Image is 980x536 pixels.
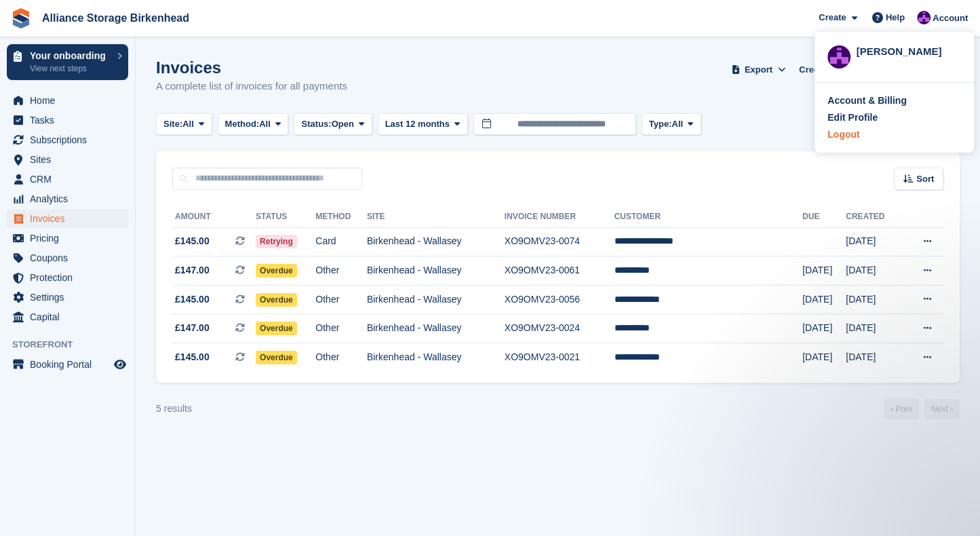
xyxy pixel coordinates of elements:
[172,206,256,228] th: Amount
[367,227,505,256] td: Birkenhead - Wallasey
[37,7,195,29] a: Alliance Storage Birkenhead
[301,117,331,131] span: Status:
[916,172,934,186] span: Sort
[7,91,128,110] a: menu
[30,209,111,228] span: Invoices
[827,94,961,108] a: Account & Billing
[7,189,128,208] a: menu
[884,399,919,419] a: Previous
[7,209,128,228] a: menu
[671,117,683,131] span: All
[886,11,905,24] span: Help
[378,113,468,136] button: Last 12 months
[256,235,297,248] span: Retrying
[332,117,354,131] span: Open
[846,256,902,286] td: [DATE]
[827,111,878,125] div: Edit Profile
[7,130,128,149] a: menu
[256,322,297,335] span: Overdue
[614,206,802,228] th: Customer
[649,117,672,131] span: Type:
[30,288,111,307] span: Settings
[827,128,859,142] div: Logout
[827,128,961,142] a: Logout
[7,288,128,307] a: menu
[175,234,210,248] span: £145.00
[30,62,111,75] p: View next steps
[256,293,297,307] span: Overdue
[846,314,902,343] td: [DATE]
[218,113,289,136] button: Method: All
[175,292,210,307] span: £145.00
[367,206,505,228] th: Site
[315,256,367,286] td: Other
[793,58,857,81] a: Credit Notes
[256,206,315,228] th: Status
[112,356,128,372] a: Preview store
[315,343,367,372] td: Other
[259,117,271,131] span: All
[7,229,128,248] a: menu
[802,343,846,372] td: [DATE]
[827,45,850,69] img: Romilly Norton
[30,51,111,60] p: Your onboarding
[175,263,210,277] span: £147.00
[156,113,212,136] button: Site: All
[315,314,367,343] td: Other
[256,351,297,364] span: Overdue
[856,44,961,56] div: [PERSON_NAME]
[933,12,968,25] span: Account
[182,117,194,131] span: All
[30,189,111,208] span: Analytics
[7,355,128,374] a: menu
[802,206,846,228] th: Due
[30,91,111,110] span: Home
[505,227,614,256] td: XO9OMV23-0074
[315,206,367,228] th: Method
[642,113,701,136] button: Type: All
[12,338,135,351] span: Storefront
[7,44,128,80] a: Your onboarding View next steps
[881,399,962,419] nav: Page
[30,170,111,189] span: CRM
[505,256,614,286] td: XO9OMV23-0061
[367,285,505,314] td: Birkenhead - Wallasey
[256,264,297,277] span: Overdue
[802,285,846,314] td: [DATE]
[846,227,902,256] td: [DATE]
[802,314,846,343] td: [DATE]
[367,256,505,286] td: Birkenhead - Wallasey
[385,117,450,131] span: Last 12 months
[846,285,902,314] td: [DATE]
[30,229,111,248] span: Pricing
[30,268,111,287] span: Protection
[7,111,128,130] a: menu
[30,248,111,267] span: Coupons
[156,402,192,416] div: 5 results
[30,150,111,169] span: Sites
[924,399,960,419] a: Next
[846,206,902,228] th: Created
[175,321,210,335] span: £147.00
[7,307,128,326] a: menu
[294,113,372,136] button: Status: Open
[30,355,111,374] span: Booking Portal
[156,58,347,77] h1: Invoices
[827,111,961,125] a: Edit Profile
[505,285,614,314] td: XO9OMV23-0056
[367,343,505,372] td: Birkenhead - Wallasey
[315,285,367,314] td: Other
[30,111,111,130] span: Tasks
[802,256,846,286] td: [DATE]
[367,314,505,343] td: Birkenhead - Wallasey
[225,117,260,131] span: Method:
[11,8,31,28] img: stora-icon-8386f47178a22dfd0bd8f6a31ec36ba5ce8667c1dd55bd0f319d3a0aa187defe.svg
[728,58,788,81] button: Export
[505,206,614,228] th: Invoice Number
[7,150,128,169] a: menu
[917,11,930,24] img: Romilly Norton
[827,94,907,108] div: Account & Billing
[163,117,182,131] span: Site:
[7,268,128,287] a: menu
[819,11,846,24] span: Create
